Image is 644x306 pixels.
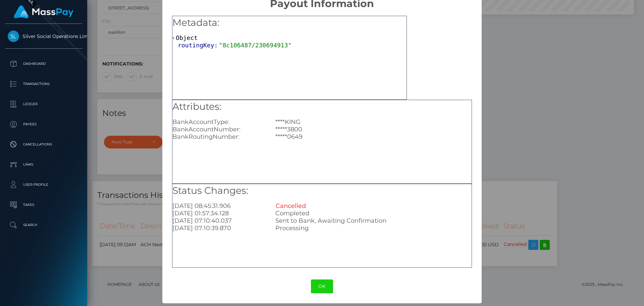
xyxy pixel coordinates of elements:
[167,118,270,126] div: BankAccountType:
[8,139,79,149] p: Cancellations
[167,126,270,133] div: BankAccountNumber:
[8,160,79,170] p: Links
[270,224,476,232] div: Processing
[167,217,270,224] div: [DATE] 07:10:40.037
[8,180,79,190] p: User Profile
[172,184,472,198] h5: Status Changes:
[167,202,270,210] div: [DATE] 08:45:31.906
[8,59,79,69] p: Dashboard
[8,79,79,89] p: Transactions
[8,31,19,42] img: Silver Social Operations Limited
[14,5,73,18] img: MassPay Logo
[219,42,292,49] span: "8c106487/230694913"
[275,202,306,210] em: Cancelled
[178,42,219,49] span: routingKey:
[270,210,476,217] div: Completed
[8,119,79,129] p: Payees
[167,133,270,140] div: BankRoutingNumber:
[8,99,79,109] p: Ledger
[172,16,407,30] h5: Metadata:
[167,224,270,232] div: [DATE] 07:10:39.870
[167,210,270,217] div: [DATE] 01:57:34.128
[176,34,198,41] span: Object
[172,100,472,114] h5: Attributes:
[8,200,79,210] p: Taxes
[8,220,79,230] p: Search
[270,217,476,224] div: Sent to Bank, Awaiting Confirmation
[5,33,82,39] span: Silver Social Operations Limited
[311,279,333,293] button: OK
